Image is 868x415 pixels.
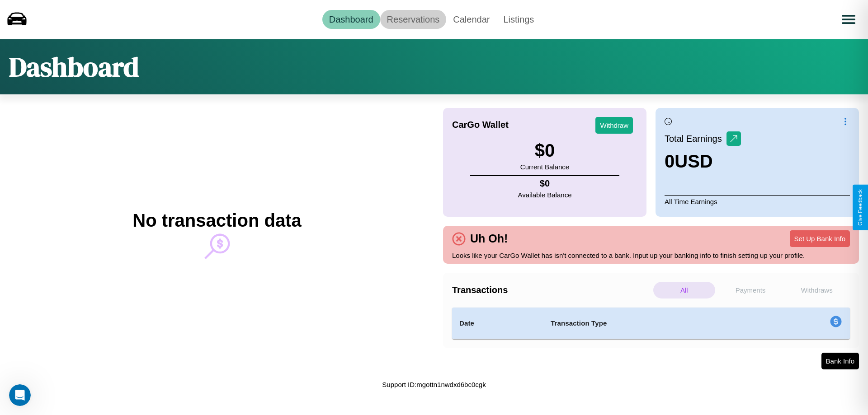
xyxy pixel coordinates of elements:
h4: Uh Oh! [466,232,512,245]
h3: $ 0 [520,140,569,161]
button: Bank Info [821,353,859,369]
h3: 0 USD [665,151,741,172]
p: Current Balance [520,161,569,173]
table: simple table [452,308,850,339]
h4: Transaction Type [551,318,756,329]
div: Give Feedback [857,189,863,226]
p: Total Earnings [665,131,726,147]
button: Open menu [836,7,861,32]
p: Support ID: mgottn1nwdxd6bc0cgk [382,378,486,391]
a: Calendar [446,10,496,29]
a: Reservations [380,10,447,29]
a: Dashboard [322,10,380,29]
p: All Time Earnings [665,195,850,208]
button: Set Up Bank Info [790,230,850,247]
p: Looks like your CarGo Wallet has isn't connected to a bank. Input up your banking info to finish ... [452,249,850,261]
p: Payments [720,282,782,298]
iframe: Intercom live chat [9,384,31,406]
h4: Transactions [452,285,651,295]
h4: $ 0 [518,178,572,189]
h2: No transaction data [132,210,301,231]
h4: Date [459,318,536,329]
button: Withdraw [595,117,633,134]
a: Listings [496,10,541,29]
p: All [653,282,715,298]
p: Withdraws [786,282,848,298]
h4: CarGo Wallet [452,120,509,130]
p: Available Balance [518,189,572,201]
h1: Dashboard [9,48,139,85]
